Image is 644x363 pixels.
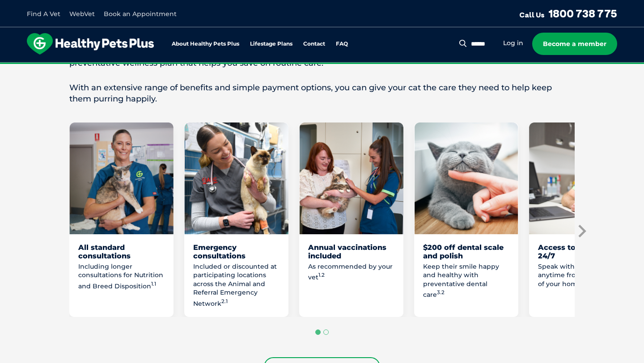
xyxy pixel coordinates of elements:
[519,10,545,19] span: Call Us
[69,82,575,105] p: With an extensive range of benefits and simple payment options, you can give your cat the care th...
[519,7,617,20] a: Call Us1800 738 775
[172,41,239,47] a: About Healthy Pets Plus
[104,10,177,18] a: Book an Appointment
[27,33,154,55] img: hpp-logo
[414,122,518,317] li: 4 of 8
[529,122,633,317] li: 5 of 8
[78,262,165,291] p: Including longer consultations for Nutrition and Breed Disposition
[69,10,95,18] a: WebVet
[575,224,588,238] button: Next slide
[193,262,280,308] p: Included or discounted at participating locations across the Animal and Referral Emergency Network
[27,10,60,18] a: Find A Vet
[308,243,394,260] div: Annual vaccinations included
[423,262,509,300] p: Keep their smile happy and healthy with preventative dental care
[336,41,348,47] a: FAQ
[532,33,617,55] a: Become a member
[318,272,325,278] sup: 1.2
[323,329,329,335] button: Go to page 2
[69,122,174,317] li: 1 of 8
[221,298,228,304] sup: 2.1
[315,329,321,335] button: Go to page 1
[250,41,292,47] a: Lifestage Plans
[299,122,403,317] li: 3 of 8
[193,243,280,260] div: Emergency consultations
[303,41,325,47] a: Contact
[503,39,523,47] a: Log in
[538,262,624,289] p: Speak with a qualified vet anytime from the comfort of your home
[308,262,394,282] p: As recommended by your vet
[458,39,469,48] button: Search
[155,63,489,71] span: Proactive, preventative wellness program designed to keep your pet healthier and happier for longer
[184,122,288,317] li: 2 of 8
[78,243,165,260] div: All standard consultations
[423,243,509,260] div: $200 off dental scale and polish
[538,243,624,260] div: Access to WebVet 24/7
[151,281,156,287] sup: 1.1
[69,328,575,336] ul: Select a slide to show
[437,289,445,295] sup: 3.2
